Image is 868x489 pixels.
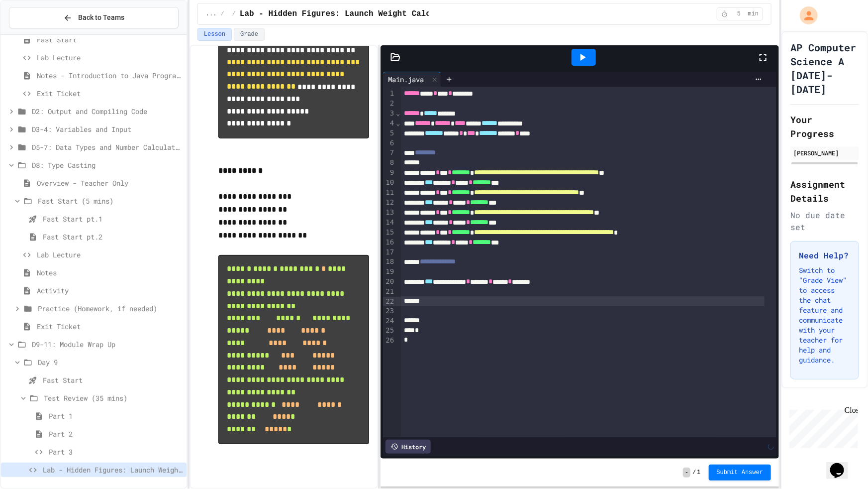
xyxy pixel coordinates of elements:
[49,447,183,457] span: Part 3
[826,449,858,479] iframe: chat widget
[383,287,395,297] div: 21
[748,10,759,18] span: min
[709,465,772,481] button: Submit Answer
[383,336,395,346] div: 26
[383,148,395,158] div: 7
[793,148,856,157] div: [PERSON_NAME]
[234,28,265,41] button: Grade
[683,468,690,478] span: -
[38,357,183,367] span: Day 9
[32,160,183,170] span: D8: Type Casting
[383,297,395,307] div: 22
[799,265,851,365] p: Switch to "Grade View" to access the chat feature and communicate with your teacher for help and ...
[395,109,400,117] span: Fold line
[790,209,859,233] div: No due date set
[37,285,183,296] span: Activity
[37,70,183,81] span: Notes - Introduction to Java Programming
[37,267,183,278] span: Notes
[383,138,395,148] div: 6
[383,247,395,257] div: 17
[731,10,747,18] span: 5
[790,113,859,140] h2: Your Progress
[717,469,764,477] span: Submit Answer
[49,429,183,439] span: Part 2
[785,406,858,448] iframe: chat widget
[32,142,183,152] span: D5-7: Data Types and Number Calculations
[383,168,395,178] div: 9
[383,72,441,87] div: Main.java
[32,106,183,117] span: D2: Output and Compiling Code
[383,74,429,85] div: Main.java
[240,8,460,20] span: Lab - Hidden Figures: Launch Weight Calculator
[383,188,395,198] div: 11
[383,316,395,326] div: 24
[37,178,183,188] span: Overview - Teacher Only
[32,124,183,134] span: D3-4: Variables and Input
[383,306,395,316] div: 23
[197,28,232,41] button: Lesson
[383,228,395,238] div: 15
[383,119,395,128] div: 4
[790,40,859,96] h1: AP Computer Science A [DATE]-[DATE]
[37,88,183,99] span: Exit Ticket
[38,196,183,206] span: Fast Start (5 mins)
[383,109,395,119] div: 3
[383,238,395,247] div: 16
[232,10,236,18] span: /
[789,4,820,27] div: My Account
[37,34,183,45] span: Fast Start
[383,208,395,218] div: 13
[383,89,395,99] div: 1
[206,10,217,18] span: ...
[383,128,395,138] div: 5
[692,469,696,477] span: /
[44,393,183,403] span: Test Review (35 mins)
[78,12,124,23] span: Back to Teams
[4,4,69,63] div: Chat with us now!Close
[43,465,183,475] span: Lab - Hidden Figures: Launch Weight Calculator
[790,177,859,205] h2: Assignment Details
[383,178,395,188] div: 10
[383,218,395,228] div: 14
[9,7,179,28] button: Back to Teams
[221,10,224,18] span: /
[37,249,183,260] span: Lab Lecture
[43,232,183,242] span: Fast Start pt.2
[49,411,183,421] span: Part 1
[799,249,851,261] h3: Need Help?
[383,277,395,287] div: 20
[37,52,183,63] span: Lab Lecture
[43,214,183,224] span: Fast Start pt.1
[383,198,395,208] div: 12
[395,119,400,127] span: Fold line
[383,267,395,277] div: 19
[38,303,183,314] span: Practice (Homework, if needed)
[32,339,183,350] span: D9-11: Module Wrap Up
[697,469,700,477] span: 1
[383,326,395,336] div: 25
[383,158,395,168] div: 8
[383,99,395,109] div: 2
[386,440,431,454] div: History
[383,257,395,267] div: 18
[43,375,183,385] span: Fast Start
[37,321,183,332] span: Exit Ticket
